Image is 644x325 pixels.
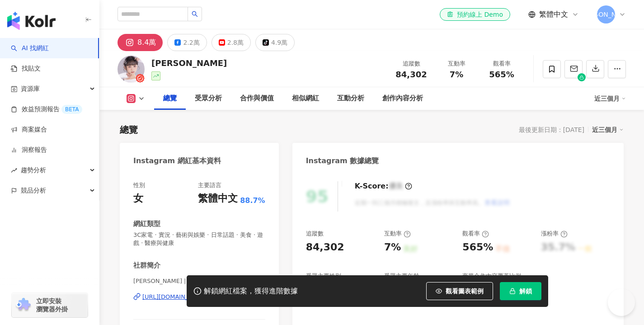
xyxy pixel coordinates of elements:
[271,36,287,49] div: 4.9萬
[440,8,510,21] a: 預約線上 Demo
[255,34,295,51] button: 4.9萬
[462,230,489,238] div: 觀看率
[133,219,160,229] div: 網紅類型
[355,181,412,191] div: K-Score :
[195,93,222,104] div: 受眾分析
[21,160,46,180] span: 趨勢分析
[12,293,88,317] a: chrome extension立即安裝 瀏覽器外掛
[484,59,519,68] div: 觀看率
[384,240,401,254] div: 7%
[594,91,626,106] div: 近三個月
[500,282,541,300] button: 解鎖
[382,93,423,104] div: 創作內容分析
[36,297,68,313] span: 立即安裝 瀏覽器外掛
[133,261,160,270] div: 社群簡介
[151,57,227,69] div: [PERSON_NAME]
[384,230,411,238] div: 互動率
[580,9,632,19] span: [PERSON_NAME]
[395,70,427,79] span: 84,302
[384,272,419,280] div: 受眾主要年齡
[133,192,143,206] div: 女
[192,11,198,17] span: search
[183,36,199,49] div: 2.2萬
[11,64,41,73] a: 找貼文
[306,156,379,166] div: Instagram 數據總覽
[198,181,221,189] div: 主要語言
[7,12,56,30] img: logo
[137,36,156,49] div: 8.4萬
[133,231,265,247] span: 3C家電 · 實況 · 藝術與娛樂 · 日常話題 · 美食 · 遊戲 · 醫療與健康
[450,70,464,79] span: 7%
[592,124,624,136] div: 近三個月
[212,34,251,51] button: 2.8萬
[541,230,568,238] div: 漲粉率
[11,146,47,155] a: 洞察報告
[14,298,32,312] img: chrome extension
[163,93,177,104] div: 總覽
[11,105,82,114] a: 效益預測報告BETA
[337,93,364,104] div: 互動分析
[120,123,138,136] div: 總覽
[21,180,46,201] span: 競品分析
[539,9,568,19] span: 繁體中文
[292,93,319,104] div: 相似網紅
[21,79,40,99] span: 資源庫
[240,93,274,104] div: 合作與價值
[439,59,474,68] div: 互動率
[11,44,49,53] a: searchAI 找網紅
[306,272,341,280] div: 受眾主要性別
[198,192,238,206] div: 繁體中文
[167,34,207,51] button: 2.2萬
[446,287,484,295] span: 觀看圖表範例
[133,181,145,189] div: 性別
[11,167,17,174] span: rise
[240,196,265,206] span: 88.7%
[204,287,298,296] div: 解鎖網紅檔案，獲得進階數據
[462,272,521,280] div: 商業合作內容覆蓋比例
[426,282,493,300] button: 觀看圖表範例
[489,70,514,79] span: 565%
[394,59,428,68] div: 追蹤數
[118,34,163,51] button: 8.4萬
[306,230,324,238] div: 追蹤數
[519,287,532,295] span: 解鎖
[227,36,244,49] div: 2.8萬
[133,156,221,166] div: Instagram 網紅基本資料
[519,126,584,133] div: 最後更新日期：[DATE]
[462,240,493,254] div: 565%
[11,125,47,134] a: 商案媒合
[118,56,145,83] img: KOL Avatar
[306,240,344,254] div: 84,302
[447,10,503,19] div: 預約線上 Demo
